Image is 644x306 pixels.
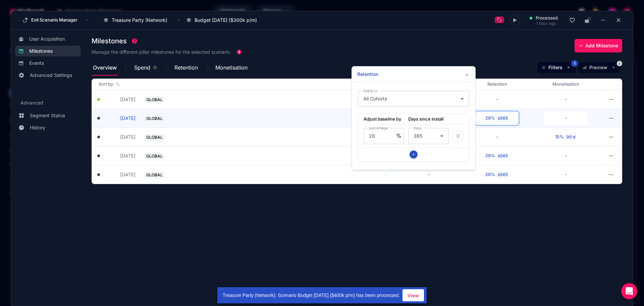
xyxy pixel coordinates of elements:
[414,133,422,139] span: 365
[29,36,65,42] span: User Acquisition
[144,171,378,178] button: GLOBAL
[538,62,576,73] button: Filters1
[544,149,587,163] button: -
[146,97,163,102] span: GLOBAL
[29,60,44,67] span: Events
[364,116,404,123] h3: Adjust baseline by
[585,42,618,49] span: Add Milestone
[357,71,378,78] h2: Retention
[496,96,498,103] div: -
[565,96,567,103] div: -
[589,64,607,71] span: Preview
[408,116,449,123] h3: Days since install
[15,122,81,133] a: History
[105,171,136,178] button: [DATE]
[146,135,163,140] span: GLOBAL
[30,72,72,79] span: Advanced Settings
[176,17,181,23] span: ›
[548,64,562,71] span: Filters
[15,99,81,109] h3: Advanced
[544,168,587,181] button: -
[408,292,419,299] span: View
[496,152,509,159] div: d365
[15,110,81,121] a: Segment Status
[144,152,378,160] button: GLOBAL
[100,14,174,26] button: Treasure Party (Network)
[183,14,264,26] button: Budget [DATE] ($300k p/m)
[144,133,378,141] button: GLOBAL
[369,126,388,130] mat-label: percentage
[236,49,242,55] div: Tooltip anchor
[92,59,133,76] div: Overview
[544,93,587,106] button: -
[105,115,136,122] button: [DATE]
[476,112,519,125] button: 28%d365
[428,171,430,178] div: -
[476,130,519,144] button: -
[144,115,378,122] button: GLOBAL
[536,15,558,21] span: processed
[476,168,519,181] button: 28%d365
[93,65,117,70] span: Overview
[15,70,81,81] a: Advanced Settings
[97,80,121,89] button: Sort by
[363,88,377,93] mat-label: Apply to
[575,39,622,52] button: Add Milestone
[565,134,577,140] div: 90 d
[92,38,127,44] span: Milestones
[29,48,53,54] span: Milestones
[485,171,495,178] div: 28%
[571,60,578,67] span: 1
[30,124,45,131] span: History
[496,171,509,178] div: d365
[146,172,163,178] span: GLOBAL
[476,93,519,106] button: -
[214,59,249,76] div: Monetisation
[544,130,587,144] button: 15%90 d
[565,152,567,159] div: -
[133,59,173,76] div: Spend
[173,59,214,76] div: Retention
[105,96,136,103] button: [DATE]
[20,15,79,26] button: Exit Scenario Manager
[544,112,587,125] button: -
[565,171,567,178] div: -
[215,65,248,70] span: Monetisation
[476,149,519,163] button: 28%d365
[15,34,81,44] a: User Acquisition
[532,81,600,88] div: Monetisation
[144,96,378,103] button: GLOBAL
[85,17,89,23] span: ›
[112,17,167,24] span: Treasure Party (Network)
[105,152,136,159] button: [DATE]
[407,168,450,181] button: -
[555,134,564,140] div: 15%
[496,115,509,122] div: d365
[363,96,387,101] span: All Cohorts
[579,62,621,73] button: Preview
[174,65,198,70] span: Retention
[621,283,637,299] div: Open Intercom Messenger
[217,287,402,303] div: Treasure Party (Network): Scenario Budget [DATE] ($400k p/m) has been processed.
[92,76,622,184] mat-tab-body: Overview
[485,115,495,122] div: 28%
[134,65,150,70] span: Spend
[402,289,424,301] button: View
[99,81,113,88] span: Sort by
[15,58,81,69] a: Events
[15,46,81,56] a: Milestones
[105,133,136,140] button: [DATE]
[414,126,422,130] mat-label: days
[92,49,231,55] h3: Manage the different pillar milestones for the selected scenario.
[195,17,257,24] span: Budget [DATE] ($300k p/m)
[146,116,163,121] span: GLOBAL
[496,134,498,140] div: -
[463,81,532,88] div: Retention
[565,115,567,122] div: -
[396,132,401,139] span: %
[30,112,65,119] span: Segment Status
[485,152,495,159] div: 28%
[530,21,558,26] div: 1 hour ago
[146,154,163,159] span: GLOBAL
